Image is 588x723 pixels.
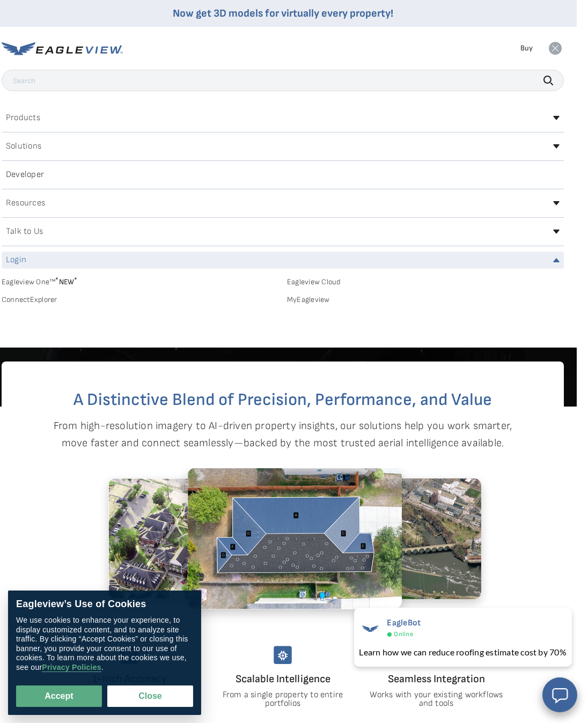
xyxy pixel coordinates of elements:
[53,417,512,452] p: From high-resolution imagery to AI-driven property insights, our solutions help you work smarter,...
[215,691,351,708] p: From a single property to entire portfolios
[215,670,351,688] h4: Scalable Intelligence
[387,618,421,628] span: EagleBot
[359,646,567,659] div: Learn how we can reduce roofing estimate cost by 70%
[2,70,564,91] input: Search
[359,618,381,639] img: EagleBot
[173,7,393,20] a: Now get 3D models for virtually every property!
[287,295,564,305] a: MyEagleview
[6,227,43,236] h2: Talk to Us
[2,274,278,286] a: Eagleview One™*NEW*
[274,646,292,664] img: scalable-intelligency.svg
[107,685,193,707] button: Close
[369,691,504,708] p: Works with your existing workflows and tools
[6,199,45,208] h2: Resources
[55,277,77,286] span: NEW
[6,114,40,122] h2: Products
[16,685,102,707] button: Accept
[16,616,193,672] div: We use cookies to enhance your experience, to display customized content, and to analyze site tra...
[16,599,193,610] div: Eagleview’s Use of Cookies
[542,677,577,712] button: Open chat window
[520,43,533,53] a: Buy
[6,256,26,264] h2: Login
[45,392,521,409] h2: A Distinctive Blend of Precision, Performance, and Value
[368,670,504,688] h4: Seamless Integration
[394,630,413,638] span: Online
[42,663,101,672] a: Privacy Policies
[6,142,41,151] h2: Solutions
[2,295,278,305] a: ConnectExplorer
[108,478,291,599] img: 1.2.png
[187,468,402,609] img: 2.2.png
[287,277,564,287] a: Eagleview Cloud
[6,171,44,179] h2: Developer
[2,166,564,183] a: Developer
